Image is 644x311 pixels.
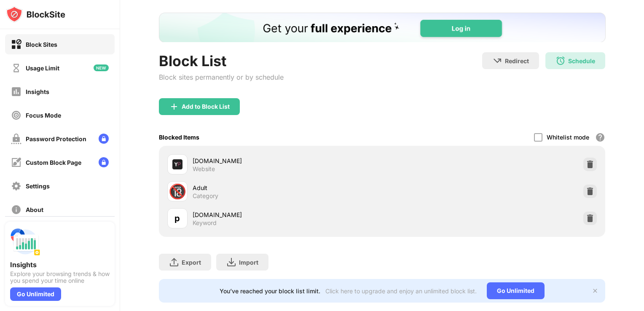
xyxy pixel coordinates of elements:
[94,64,109,71] img: new-icon.svg
[99,134,109,144] img: lock-menu.svg
[182,103,230,110] div: Add to Block List
[193,192,218,200] div: Category
[11,157,21,168] img: customize-block-page-off.svg
[193,183,382,192] div: Adult
[325,287,477,295] div: Click here to upgrade and enjoy an unlimited block list.
[471,8,636,123] iframe: Sign in with Google Dialog
[11,181,21,191] img: settings-off.svg
[11,86,21,97] img: insights-off.svg
[26,182,50,190] div: Settings
[26,112,61,119] div: Focus Mode
[99,157,109,167] img: lock-menu.svg
[26,64,59,72] div: Usage Limit
[169,183,186,200] div: 🔞
[26,135,86,142] div: Password Protection
[592,287,598,294] img: x-button.svg
[26,159,81,166] div: Custom Block Page
[182,259,201,266] div: Export
[10,287,61,301] div: Go Unlimited
[11,110,21,121] img: focus-off.svg
[174,212,180,225] div: p
[11,39,21,50] img: block-on.svg
[193,219,217,227] div: Keyword
[11,63,21,73] img: time-usage-off.svg
[239,259,258,266] div: Import
[10,271,110,284] div: Explore your browsing trends & how you spend your time online
[547,134,589,141] div: Whitelist mode
[10,260,110,269] div: Insights
[159,134,199,141] div: Blocked Items
[220,287,320,295] div: You’ve reached your block list limit.
[193,156,382,165] div: [DOMAIN_NAME]
[26,88,49,95] div: Insights
[159,13,606,42] iframe: Banner
[159,52,284,70] div: Block List
[487,282,545,299] div: Go Unlimited
[10,227,40,257] img: push-insights.svg
[26,41,57,48] div: Block Sites
[172,159,182,169] img: favicons
[11,134,21,144] img: password-protection-off.svg
[26,206,43,213] div: About
[193,210,382,219] div: [DOMAIN_NAME]
[193,165,215,173] div: Website
[11,204,21,215] img: about-off.svg
[6,6,65,23] img: logo-blocksite.svg
[159,73,284,81] div: Block sites permanently or by schedule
